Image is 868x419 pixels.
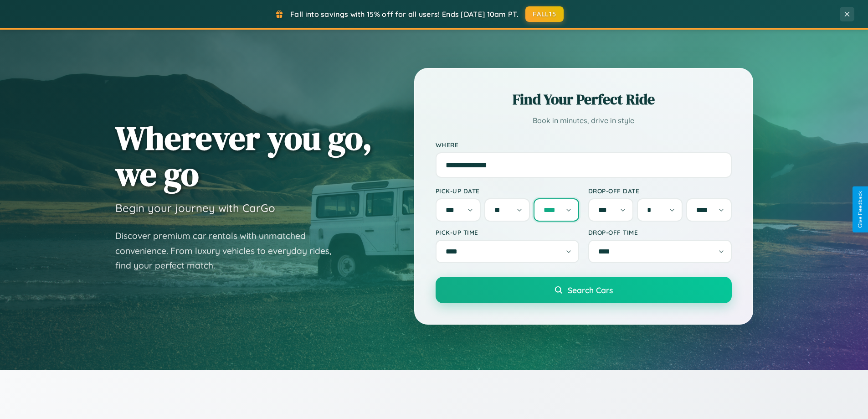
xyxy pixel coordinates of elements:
label: Pick-up Time [436,228,579,236]
p: Book in minutes, drive in style [436,114,732,127]
p: Discover premium car rentals with unmatched convenience. From luxury vehicles to everyday rides, ... [115,228,343,273]
label: Drop-off Time [588,228,732,236]
button: FALL15 [525,6,564,22]
h3: Begin your journey with CarGo [115,201,275,215]
label: Where [436,141,732,149]
h1: Wherever you go, we go [115,120,372,192]
span: Search Cars [568,285,613,295]
label: Pick-up Date [436,187,579,195]
label: Drop-off Date [588,187,732,195]
div: Give Feedback [857,191,863,228]
h2: Find Your Perfect Ride [436,89,732,109]
button: Search Cars [436,277,732,303]
span: Fall into savings with 15% off for all users! Ends [DATE] 10am PT. [290,10,519,19]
